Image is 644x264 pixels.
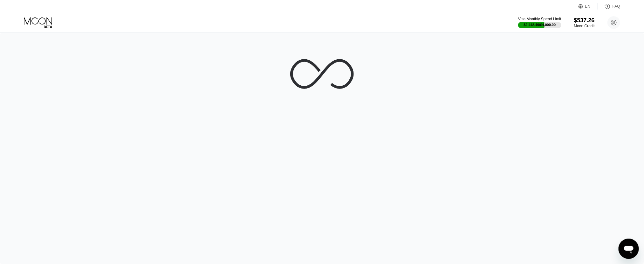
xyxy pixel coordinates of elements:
div: EN [585,4,591,9]
iframe: Button to launch messaging window [619,239,639,259]
div: Visa Monthly Spend Limit [518,17,561,21]
div: $537.26 [574,17,595,24]
div: $2,448.49 / $4,000.00 [524,23,556,27]
div: FAQ [598,3,620,10]
div: EN [579,3,598,10]
div: Moon Credit [574,24,595,28]
div: Visa Monthly Spend Limit$2,448.49/$4,000.00 [518,17,561,28]
div: $537.26Moon Credit [574,17,595,28]
div: FAQ [613,4,620,9]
